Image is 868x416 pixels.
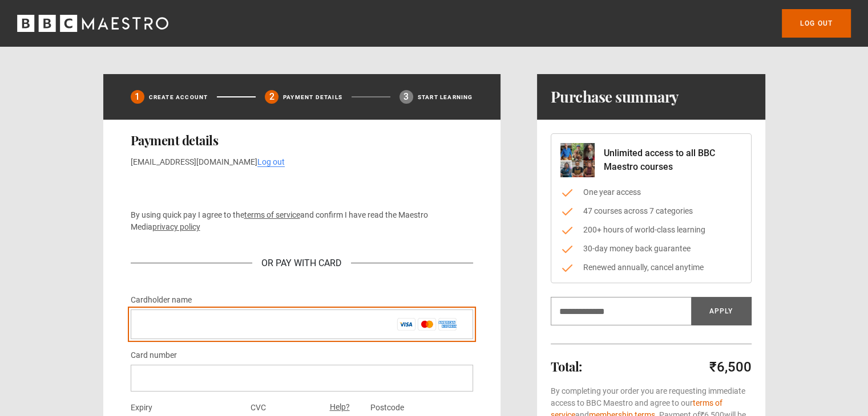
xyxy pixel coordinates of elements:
li: 47 courses across 7 categories [560,205,742,217]
li: 30-day money back guarantee [560,243,742,255]
div: 2 [265,90,278,104]
p: Create Account [149,93,208,101]
label: Card number [131,349,177,362]
div: Or Pay With Card [252,256,351,270]
p: Unlimited access to all BBC Maestro courses [604,146,742,174]
a: terms of service [244,210,300,219]
p: By using quick pay I agree to the and confirm I have read the Maestro Media [131,209,473,233]
label: Postcode [370,401,404,415]
iframe: Secure card number input frame [140,373,464,384]
label: CVC [251,401,266,415]
button: Help? [326,400,353,415]
h2: Total: [551,360,582,373]
p: Payment details [283,93,342,101]
button: Apply [691,297,752,325]
a: privacy policy [152,222,200,231]
div: 1 [131,90,144,104]
li: Renewed annually, cancel anytime [560,262,742,274]
label: Expiry [131,401,152,415]
p: [EMAIL_ADDRESS][DOMAIN_NAME] [131,156,473,168]
li: One year access [560,186,742,198]
h2: Payment details [131,133,473,147]
p: Start learning [418,93,473,101]
h1: Purchase summary [551,88,679,106]
label: Cardholder name [131,293,192,307]
div: 3 [399,90,413,104]
a: Log out [257,157,285,167]
iframe: Secure payment button frame [131,177,473,200]
p: ₹6,500 [709,358,752,376]
li: 200+ hours of world-class learning [560,224,742,236]
svg: BBC Maestro [17,15,168,32]
a: Log out [782,9,851,38]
